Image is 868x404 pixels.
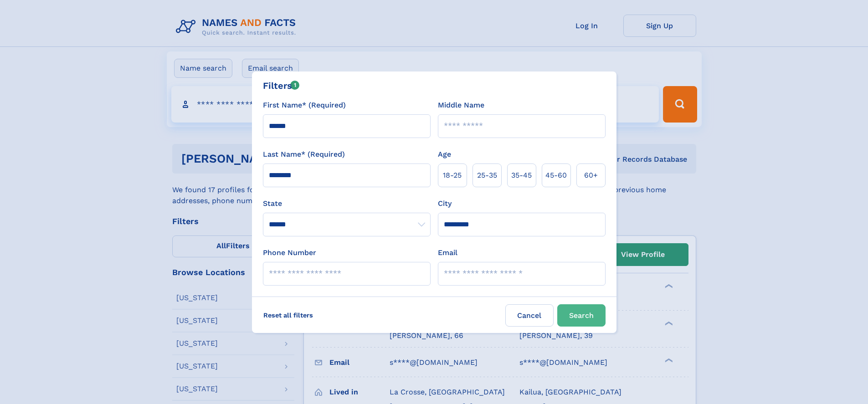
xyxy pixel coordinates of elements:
label: Email [438,247,457,258]
span: 35‑45 [511,170,532,181]
label: City [438,198,452,209]
span: 25‑35 [477,170,497,181]
span: 45‑60 [545,170,567,181]
label: Middle Name [438,100,484,111]
label: State [263,198,431,209]
label: Age [438,149,451,160]
span: 60+ [584,170,598,181]
label: First Name* (Required) [263,100,346,111]
label: Phone Number [263,247,316,258]
label: Last Name* (Required) [263,149,345,160]
button: Search [557,304,606,327]
label: Cancel [505,304,554,327]
span: 18‑25 [443,170,462,181]
div: Filters [263,79,300,92]
label: Reset all filters [257,304,319,326]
